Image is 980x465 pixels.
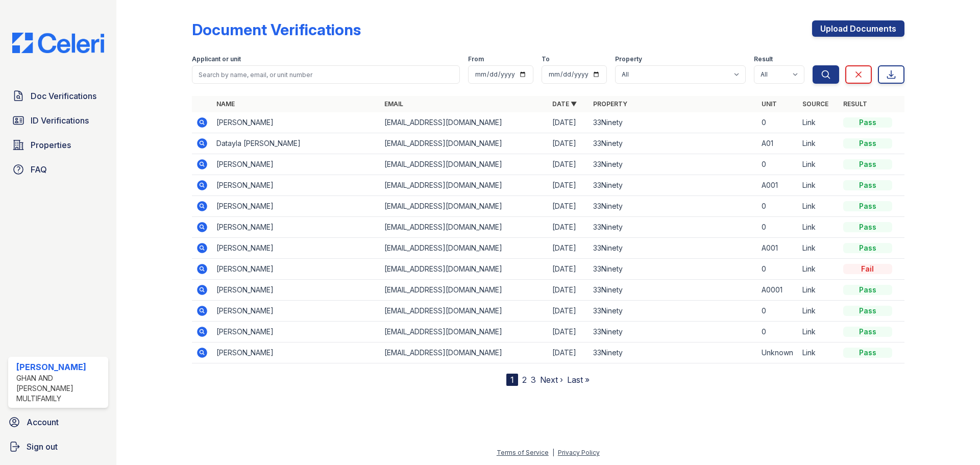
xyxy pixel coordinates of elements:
td: Link [798,322,839,342]
a: Properties [8,135,108,155]
td: [EMAIL_ADDRESS][DOMAIN_NAME] [380,112,548,133]
td: Link [798,342,839,363]
a: ID Verifications [8,110,108,131]
td: A001 [757,238,798,259]
td: [DATE] [548,133,589,154]
div: Pass [843,180,892,190]
td: [DATE] [548,175,589,196]
td: [PERSON_NAME] [212,342,380,363]
td: A01 [757,133,798,154]
span: Properties [31,139,71,151]
td: 0 [757,196,798,217]
iframe: chat widget [937,424,970,455]
td: 0 [757,301,798,322]
div: Fail [843,264,892,274]
span: ID Verifications [31,114,89,127]
td: Link [798,259,839,280]
div: Pass [843,348,892,358]
td: Link [798,280,839,301]
td: [DATE] [548,196,589,217]
div: Pass [843,222,892,232]
td: Link [798,217,839,238]
td: [EMAIL_ADDRESS][DOMAIN_NAME] [380,342,548,363]
td: 33Ninety [589,322,757,342]
div: Pass [843,327,892,337]
label: Applicant or unit [192,55,241,63]
td: [DATE] [548,301,589,322]
td: [PERSON_NAME] [212,217,380,238]
td: [EMAIL_ADDRESS][DOMAIN_NAME] [380,133,548,154]
div: | [552,449,554,456]
td: 33Ninety [589,217,757,238]
td: 33Ninety [589,154,757,175]
td: A0001 [757,280,798,301]
a: Name [216,100,235,108]
td: 33Ninety [589,280,757,301]
td: [PERSON_NAME] [212,112,380,133]
td: A001 [757,175,798,196]
div: Pass [843,306,892,316]
td: Link [798,238,839,259]
label: Property [615,55,642,63]
td: Unknown [757,342,798,363]
td: [PERSON_NAME] [212,322,380,342]
td: [PERSON_NAME] [212,238,380,259]
a: Last » [567,375,590,385]
td: [EMAIL_ADDRESS][DOMAIN_NAME] [380,301,548,322]
td: 33Ninety [589,196,757,217]
td: [EMAIL_ADDRESS][DOMAIN_NAME] [380,259,548,280]
a: Sign out [4,436,112,457]
td: 33Ninety [589,259,757,280]
td: [PERSON_NAME] [212,196,380,217]
td: [DATE] [548,280,589,301]
td: [DATE] [548,112,589,133]
div: Pass [843,159,892,169]
td: [EMAIL_ADDRESS][DOMAIN_NAME] [380,217,548,238]
td: 0 [757,154,798,175]
td: 33Ninety [589,238,757,259]
td: Link [798,301,839,322]
span: Doc Verifications [31,90,96,102]
a: Date ▼ [552,100,577,108]
div: Pass [843,243,892,253]
a: Doc Verifications [8,86,108,106]
div: Ghan and [PERSON_NAME] Multifamily [16,373,104,404]
td: 0 [757,259,798,280]
a: Account [4,412,112,432]
a: Source [802,100,828,108]
td: [EMAIL_ADDRESS][DOMAIN_NAME] [380,322,548,342]
td: [EMAIL_ADDRESS][DOMAIN_NAME] [380,196,548,217]
td: [DATE] [548,322,589,342]
div: Pass [843,138,892,149]
td: [EMAIL_ADDRESS][DOMAIN_NAME] [380,280,548,301]
td: 0 [757,217,798,238]
a: 3 [531,375,536,385]
td: [DATE] [548,259,589,280]
a: FAQ [8,159,108,180]
span: Sign out [27,440,58,453]
div: 1 [506,374,518,386]
a: Result [843,100,867,108]
td: [EMAIL_ADDRESS][DOMAIN_NAME] [380,238,548,259]
td: 33Ninety [589,133,757,154]
a: Upload Documents [812,20,904,37]
td: 33Ninety [589,342,757,363]
td: Link [798,196,839,217]
label: To [542,55,550,63]
td: [DATE] [548,342,589,363]
label: From [468,55,484,63]
label: Result [754,55,773,63]
td: Link [798,133,839,154]
a: Next › [540,375,563,385]
a: Email [384,100,403,108]
td: 33Ninety [589,175,757,196]
td: Datayla [PERSON_NAME] [212,133,380,154]
input: Search by name, email, or unit number [192,65,460,84]
td: [DATE] [548,217,589,238]
div: Pass [843,285,892,295]
a: Property [593,100,627,108]
span: Account [27,416,59,428]
td: [DATE] [548,238,589,259]
td: 33Ninety [589,112,757,133]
